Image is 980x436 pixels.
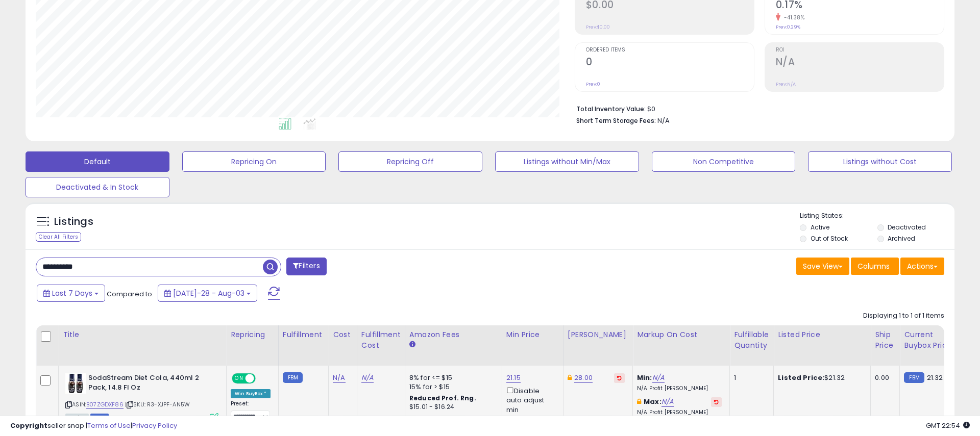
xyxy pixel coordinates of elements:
[637,329,725,340] div: Markup on Cost
[52,288,92,298] span: Last 7 Days
[506,373,521,383] a: 21.15
[409,340,415,349] small: Amazon Fees.
[875,329,895,351] div: Ship Price
[65,373,86,394] img: 51Hu6knMCuL._SL40_.jpg
[633,325,730,366] th: The percentage added to the cost of goods (COGS) that forms the calculator for Min & Max prices.
[87,421,131,430] a: Terms of Use
[409,329,498,340] div: Amazon Fees
[904,372,924,383] small: FBM
[231,400,271,423] div: Preset:
[231,389,271,398] div: Win BuyBox *
[286,258,326,275] button: Filters
[409,403,494,412] div: $15.01 - $16.24
[338,151,482,172] button: Repricing Off
[173,288,244,298] span: [DATE]-28 - Aug-03
[800,211,954,221] p: Listing States:
[776,47,944,53] span: ROI
[857,261,890,271] span: Columns
[63,329,222,340] div: Title
[409,373,494,382] div: 8% for <= $15
[158,285,257,302] button: [DATE]-28 - Aug-03
[495,151,639,172] button: Listings without Min/Max
[652,373,665,383] a: N/A
[333,329,353,340] div: Cost
[644,397,661,406] b: Max:
[778,373,824,382] b: Listed Price:
[107,289,154,299] span: Compared to:
[231,329,274,340] div: Repricing
[233,374,246,383] span: ON
[36,232,81,242] div: Clear All Filters
[576,105,646,113] b: Total Inventory Value:
[409,394,476,402] b: Reduced Prof. Rng.
[506,385,555,415] div: Disable auto adjust min
[796,258,849,275] button: Save View
[65,373,218,421] div: ASIN:
[10,421,177,431] div: seller snap | |
[637,373,652,382] b: Min:
[132,421,177,430] a: Privacy Policy
[661,397,674,407] a: N/A
[586,81,600,87] small: Prev: 0
[927,373,943,382] span: 21.32
[926,421,970,430] span: 2025-08-11 22:54 GMT
[361,373,374,383] a: N/A
[863,311,944,321] div: Displaying 1 to 1 of 1 items
[586,47,754,53] span: Ordered Items
[734,373,766,382] div: 1
[904,329,957,351] div: Current Buybox Price
[652,151,796,172] button: Non Competitive
[506,329,559,340] div: Min Price
[657,116,670,125] span: N/A
[888,223,926,232] label: Deactivated
[10,421,47,430] strong: Copyright
[776,81,796,87] small: Prev: N/A
[780,14,805,21] small: -41.38%
[576,102,937,114] li: $0
[409,382,494,392] div: 15% for > $15
[182,151,326,172] button: Repricing On
[776,24,800,30] small: Prev: 0.29%
[900,258,944,275] button: Actions
[361,329,401,351] div: Fulfillment Cost
[54,215,93,229] h5: Listings
[26,177,169,197] button: Deactivated & In Stock
[811,223,829,232] label: Active
[88,373,212,395] b: SodaStream Diet Cola, 440ml 2 Pack, 14.8 Fl Oz
[333,373,345,383] a: N/A
[734,329,769,351] div: Fulfillable Quantity
[283,329,324,340] div: Fulfillment
[37,285,105,302] button: Last 7 Days
[811,234,848,243] label: Out of Stock
[125,400,190,408] span: | SKU: R3-XJPF-AN5W
[888,234,915,243] label: Archived
[851,258,899,275] button: Columns
[576,116,656,125] b: Short Term Storage Fees:
[568,329,628,340] div: [PERSON_NAME]
[586,24,610,30] small: Prev: $0.00
[875,373,892,382] div: 0.00
[254,374,271,383] span: OFF
[778,373,863,382] div: $21.32
[808,151,952,172] button: Listings without Cost
[637,385,722,392] p: N/A Profit [PERSON_NAME]
[778,329,866,340] div: Listed Price
[26,151,169,172] button: Default
[574,373,593,383] a: 28.00
[86,400,124,409] a: B07ZGDXF86
[586,56,754,70] h2: 0
[776,56,944,70] h2: N/A
[283,372,303,383] small: FBM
